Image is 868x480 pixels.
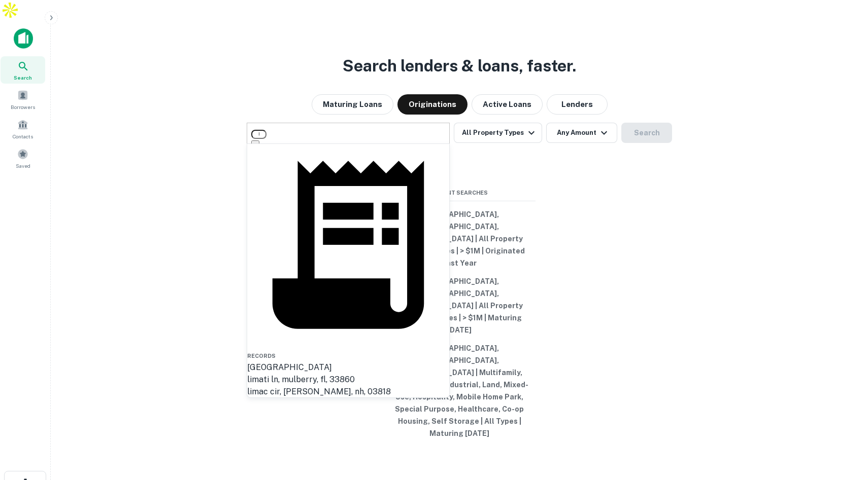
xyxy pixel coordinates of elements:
[247,374,449,386] div: limati ln, mulberry, fl, 33860
[817,399,868,448] iframe: Chat Widget
[1,144,45,172] a: Saved
[312,94,393,115] button: Maturing Loans
[11,103,35,111] span: Borrowers
[546,123,617,143] button: Any Amount
[251,140,259,151] button: Clear
[14,28,33,49] img: capitalize-icon.png
[1,115,45,142] a: Contacts
[383,272,536,339] button: [GEOGRAPHIC_DATA], [GEOGRAPHIC_DATA], [GEOGRAPHIC_DATA] | All Property Types | All Types | > $1M ...
[383,339,536,442] button: [GEOGRAPHIC_DATA], [GEOGRAPHIC_DATA], [GEOGRAPHIC_DATA] | Multifamily, Office, Retail, Industrial...
[383,189,536,197] span: Recent Searches
[472,94,543,115] button: Active Loans
[397,94,468,115] button: Originations
[14,73,32,82] span: Search
[343,54,576,78] h3: Search lenders & loans, faster.
[1,86,45,113] a: Borrowers
[13,132,33,140] span: Contacts
[247,353,276,359] span: Records
[454,123,542,143] button: All Property Types
[383,205,536,272] button: [GEOGRAPHIC_DATA], [GEOGRAPHIC_DATA], [GEOGRAPHIC_DATA] | All Property Types | All Types | > $1M ...
[247,361,449,374] div: [GEOGRAPHIC_DATA]
[247,386,449,398] div: limac cir, [PERSON_NAME], nh, 03818
[16,162,30,170] span: Saved
[1,56,45,84] a: Search
[547,94,608,115] button: Lenders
